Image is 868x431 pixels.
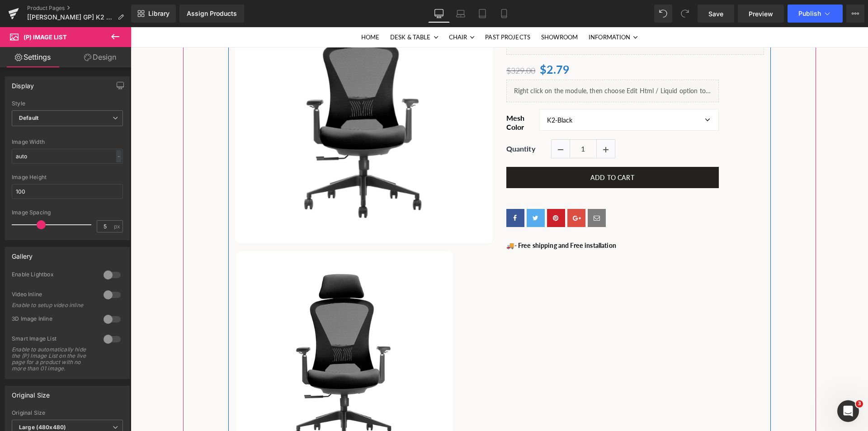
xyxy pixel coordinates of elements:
[460,147,504,154] span: Add To Cart
[67,47,133,67] a: Design
[24,33,67,41] span: (P) Image List
[148,9,170,18] span: Library
[27,5,131,12] a: Product Pages
[409,32,439,52] span: $2.79
[187,10,237,17] div: Assign Products
[493,5,515,23] a: Mobile
[12,184,123,199] input: auto
[749,9,773,19] span: Preview
[12,209,123,216] div: Image Spacing
[12,346,93,372] div: Enable to automatically hide the (P) Image List on the live page for a product with no more than ...
[12,100,123,107] div: Style
[19,424,66,431] b: Large (480x480)
[738,5,784,23] a: Preview
[12,174,123,180] div: Image Height
[376,213,633,223] p: 🚚
[837,400,859,422] iframe: Intercom live chat
[12,335,94,345] div: Smart Image List
[12,149,123,164] input: auto
[27,14,114,21] span: [[PERSON_NAME] GP] K2 Product
[708,9,723,19] span: Save
[384,214,486,222] b: - Free shipping and Free installation
[376,140,588,161] button: Add To Cart
[116,150,122,162] div: -
[846,5,864,23] button: More
[676,5,694,23] button: Redo
[12,291,94,300] div: Video Inline
[12,271,94,280] div: Enable Lightbox
[12,77,34,90] div: Display
[12,139,123,145] div: Image Width
[12,386,50,399] div: Original Size
[12,247,33,260] div: Gallery
[798,10,821,17] span: Publish
[376,117,421,126] label: Quantity
[12,302,93,308] div: Enable to setup video inline
[788,5,843,23] button: Publish
[376,86,409,108] label: Mesh Color
[19,114,38,121] b: Default
[131,5,176,23] a: New Library
[12,315,94,325] div: 3D Image Inline
[376,38,405,48] span: $329.00
[12,410,123,416] div: Original Size
[450,5,472,23] a: Laptop
[856,400,863,407] span: 3
[114,223,122,229] span: px
[654,5,672,23] button: Undo
[428,5,450,23] a: Desktop
[472,5,493,23] a: Tablet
